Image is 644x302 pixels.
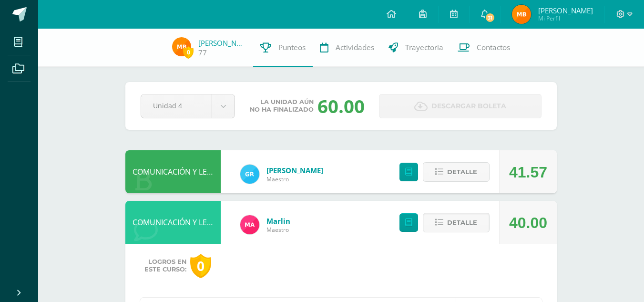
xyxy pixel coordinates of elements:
[423,213,490,232] button: Detalle
[240,165,259,184] img: 47e0c6d4bfe68c431262c1f147c89d8f.png
[250,98,314,114] span: La unidad aún no ha finalizado
[183,46,194,58] span: 0
[240,215,259,234] img: ca51be06ee6568e83a4be8f0f0221dfb.png
[336,42,374,52] span: Actividades
[509,201,547,244] div: 40.00
[447,163,477,181] span: Detalle
[405,42,443,52] span: Trayectoria
[198,38,246,48] a: [PERSON_NAME]
[485,12,495,23] span: 31
[538,14,593,22] span: Mi Perfil
[278,42,306,52] span: Punteos
[153,94,200,117] span: Unidad 4
[450,29,517,67] a: Contactos
[538,6,593,15] span: [PERSON_NAME]
[172,37,191,56] img: 6836aa3427f9a1a50e214aa154154334.png
[266,166,323,175] a: [PERSON_NAME]
[423,162,490,182] button: Detalle
[431,94,506,118] span: Descargar boleta
[509,151,547,194] div: 41.57
[477,42,510,52] span: Contactos
[125,150,221,193] div: COMUNICACIÓN Y LENGUAJE, IDIOMA ESPAÑOL
[144,258,186,273] span: Logros en este curso:
[266,226,290,234] span: Maestro
[253,29,313,67] a: Punteos
[198,48,207,58] a: 77
[381,29,450,67] a: Trayectoria
[125,201,221,244] div: COMUNICACIÓN Y LENGUAJE, IDIOMA EXTRANJERO
[447,214,477,231] span: Detalle
[190,254,211,278] div: 0
[317,94,365,118] div: 60.00
[141,94,235,118] a: Unidad 4
[313,29,381,67] a: Actividades
[512,5,531,24] img: 6836aa3427f9a1a50e214aa154154334.png
[266,216,290,226] a: Marlin
[266,175,323,183] span: Maestro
